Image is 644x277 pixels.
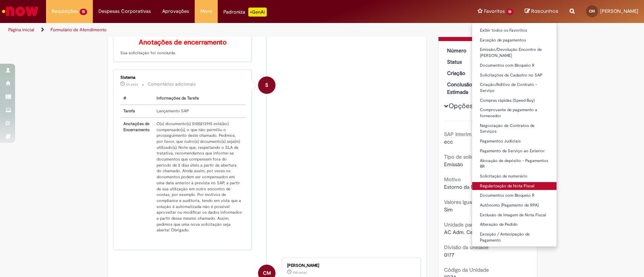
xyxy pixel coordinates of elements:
a: Alteração de Pedido [472,220,556,229]
td: Lançamento SAP [154,105,246,118]
span: [PERSON_NAME] [600,8,638,14]
span: Sim [444,206,453,213]
small: Comentários adicionais [148,81,196,87]
a: Emissão/Devolução Encontro de [PERSON_NAME] [472,46,556,60]
a: Alocação de depósito - Pagamentos BR [472,157,556,171]
th: Anotações de Encerramento [120,118,154,236]
dt: Status [441,58,488,66]
a: Rascunhos [525,8,558,15]
span: Despesas Corporativas [98,8,151,15]
span: S [265,76,268,94]
div: [PERSON_NAME] [287,263,413,268]
a: Documentos com Bloqueio R [472,61,556,70]
span: AC Adm. Central HQ [444,229,492,236]
span: 15 [80,9,87,15]
b: Unidade para o pagamento [444,221,507,228]
time: 30/09/2025 09:31:55 [126,82,138,87]
a: Criação/Aditivo de Contrato - Serviço [472,81,556,95]
span: 24h atrás [293,270,307,275]
th: Tarefa [120,105,154,118]
b: Motivo [444,176,461,183]
p: Sua solicitação foi concluída. [120,39,246,56]
th: Informações da Tarefa [154,92,246,105]
a: Exceção / Antecipação de Pagamento [472,230,556,244]
span: ecc [444,138,453,145]
a: Solicitações de Cadastro no SAP [472,71,556,80]
time: 29/09/2025 15:32:54 [293,270,307,275]
a: Exibir todos os Favoritos [472,26,556,35]
span: Favoritos [484,8,504,15]
p: +GenAi [248,8,267,17]
span: 18 [506,9,513,15]
img: ServiceNow [1,4,40,19]
ul: Favoritos [472,23,557,247]
ul: Trilhas de página [6,23,424,37]
a: Comprovante de pagamento a fornecedor [472,106,556,120]
div: System [258,77,275,94]
span: Aprovações [162,8,189,15]
span: Rascunhos [531,8,558,15]
td: O(s) documento(s) 5100213915 está(ão) compensado(s), o que não permitiu o prosseguimento deste ch... [154,118,246,236]
b: Anotações de encerramento [139,38,227,47]
span: CM [589,9,595,14]
span: 6h atrás [126,82,138,87]
div: Padroniza [223,8,267,17]
span: More [200,8,212,15]
span: 0177 [444,251,454,258]
a: Autônomo (Pagamento de RPA) [472,201,556,210]
b: Tipo de solicitação [444,153,488,160]
a: Exceção de pagamentos [472,36,556,44]
dt: Número [441,47,488,54]
a: Pagamentos Judiciais [472,137,556,145]
span: Emissão [444,161,463,168]
th: # [120,92,154,105]
a: Página inicial [8,27,34,33]
a: Documentos com Bloqueio R [472,191,556,200]
dt: Conclusão Estimada [441,81,488,96]
a: Negociação de Contratos de Serviços [472,122,556,136]
b: SAP Interim [444,131,472,138]
span: Estorno da NF [444,184,477,190]
b: Código da Unidade [444,266,489,273]
dt: Criação [441,69,488,77]
b: Divisão da unidade [444,244,489,251]
b: Valores Iguais [444,199,475,205]
div: Sistema [120,75,246,80]
a: Regularização de Nota Fiscal [472,182,556,190]
a: Formulário de Atendimento [51,27,106,33]
a: Compras rápidas (Speed Buy) [472,96,556,105]
a: Pagamento de Serviço ao Exterior [472,147,556,155]
a: Exclusão de Imagem de Nota Fiscal [472,211,556,219]
a: Solicitação de numerário [472,172,556,181]
span: Requisições [52,8,78,15]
